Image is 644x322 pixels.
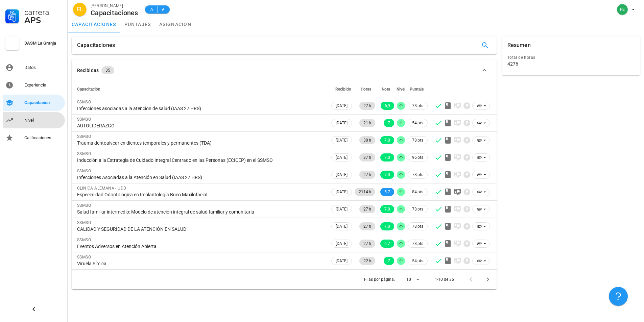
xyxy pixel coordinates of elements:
[91,2,138,9] div: [PERSON_NAME]
[77,105,325,112] div: Infecciones asociadas a la atencion de salud (IAAS 27 HRS)
[77,157,325,163] div: Inducción a la Estrategia de Cuidado Integral Centrado en las Personas (ECICEP) en el SSMSO
[388,119,390,127] span: 7
[330,81,353,97] th: Recibido
[363,136,371,144] span: 30 h
[363,222,371,230] span: 27 h
[412,137,423,144] span: 78 pts
[77,169,91,173] span: SSMSO
[384,171,390,179] span: 7.0
[3,130,65,146] a: Calificaciones
[77,186,126,191] span: CLINICA ALEMANA - UDD
[397,87,405,92] span: Nivel
[384,136,390,144] span: 7.0
[396,81,406,97] th: Nivel
[410,87,424,92] span: Puntaje
[388,257,390,265] span: 7
[77,123,325,129] div: AUTOLIDERAZGO
[160,6,166,13] span: 9
[384,188,390,196] span: 5.7
[406,81,429,97] th: Puntaje
[482,273,494,286] button: Página siguiente
[617,4,628,15] div: avatar
[77,140,325,146] div: Trauma dentoalvear en dientes temporales y permanentes (TDA)
[377,81,396,97] th: Nota
[412,206,423,213] span: 78 pts
[384,205,390,213] span: 7.0
[363,119,371,127] span: 21 h
[3,77,65,93] a: Experiencia
[77,209,325,215] div: Salud familiar intermedio: Modelo de atención integral de salud familiar y comunitaria
[361,87,371,92] span: Horas
[384,240,390,248] span: 6.7
[382,87,390,92] span: Nota
[363,205,371,213] span: 27 h
[363,153,371,162] span: 37 h
[77,117,91,122] span: SSMSO
[412,102,423,109] span: 78 pts
[77,151,91,156] span: SSMSO
[336,188,348,196] span: [DATE]
[412,257,423,264] span: 54 pts
[412,171,423,178] span: 78 pts
[406,274,422,285] div: 10Filas por página:
[77,134,91,139] span: SSMSO
[77,226,325,232] div: CALIDAD Y SEGURIDAD DE LA ATENCIÓN EN SALUD
[336,171,348,178] span: [DATE]
[120,16,155,32] a: puntajes
[77,192,325,198] div: Especialidad Odontológica en Implantología Buco Maxilofacial
[336,223,348,230] span: [DATE]
[72,81,330,97] th: Capacitación
[77,67,99,74] div: Recibidas
[77,255,91,259] span: SSMSO
[336,154,348,161] span: [DATE]
[77,261,325,267] div: Viruela Símica
[336,257,348,265] span: [DATE]
[336,137,348,144] span: [DATE]
[363,102,371,110] span: 27 h
[412,240,423,247] span: 78 pts
[77,174,325,180] div: Infecciones Asociadas a la Atención en Salud (IAAS 27 HRS)
[77,220,91,225] span: SSMSO
[336,205,348,213] span: [DATE]
[335,87,351,92] span: Recibido
[77,36,115,54] div: Capacitaciones
[24,100,62,105] div: Capacitación
[353,81,377,97] th: Horas
[435,276,454,282] div: 1-10 de 35
[3,59,65,76] a: Datos
[24,135,62,141] div: Calificaciones
[406,276,411,282] div: 10
[24,41,62,46] div: DASM La Granja
[359,188,371,196] span: 2114 h
[364,270,422,289] div: Filas por página:
[385,102,390,110] span: 6,9
[412,223,423,230] span: 78 pts
[412,189,423,195] span: 84 pts
[24,118,62,123] div: Nivel
[363,257,371,265] span: 22 h
[24,65,62,70] div: Datos
[412,120,423,126] span: 54 pts
[363,240,371,248] span: 27 h
[384,153,390,162] span: 7.0
[73,3,87,16] div: avatar
[68,16,120,32] a: capacitaciones
[507,54,635,61] div: Total de horas
[77,3,83,16] span: FL
[77,100,91,104] span: SSMSO
[336,102,348,109] span: [DATE]
[77,238,91,242] span: SSMSO
[149,6,154,13] span: A
[3,95,65,111] a: Capacitación
[155,16,196,32] a: asignación
[507,61,518,67] div: 4276
[336,240,348,247] span: [DATE]
[412,154,423,161] span: 96 pts
[363,171,371,179] span: 27 h
[24,8,62,16] div: Carrera
[336,119,348,127] span: [DATE]
[384,222,390,230] span: 7.0
[24,16,62,24] div: APS
[24,82,62,88] div: Experiencia
[507,36,531,54] div: Resumen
